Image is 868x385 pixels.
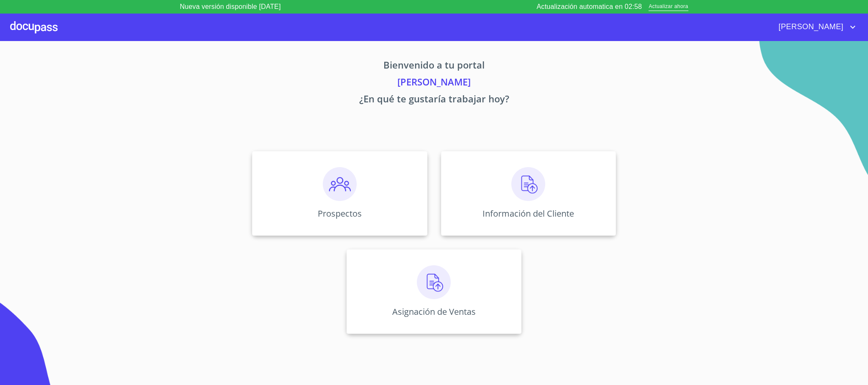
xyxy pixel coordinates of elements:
[649,3,688,11] span: Actualizar ahora
[772,20,848,34] span: [PERSON_NAME]
[318,208,362,219] p: Prospectos
[173,58,695,75] p: Bienvenido a tu portal
[483,208,574,219] p: Información del Cliente
[772,20,858,34] button: account of current user
[180,2,281,12] p: Nueva versión disponible [DATE]
[173,75,695,92] p: [PERSON_NAME]
[173,92,695,109] p: ¿En qué te gustaría trabajar hoy?
[537,2,642,12] p: Actualización automatica en 02:58
[323,167,357,201] img: prospectos.png
[417,265,451,299] img: carga.png
[511,167,545,201] img: carga.png
[392,306,476,317] p: Asignación de Ventas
